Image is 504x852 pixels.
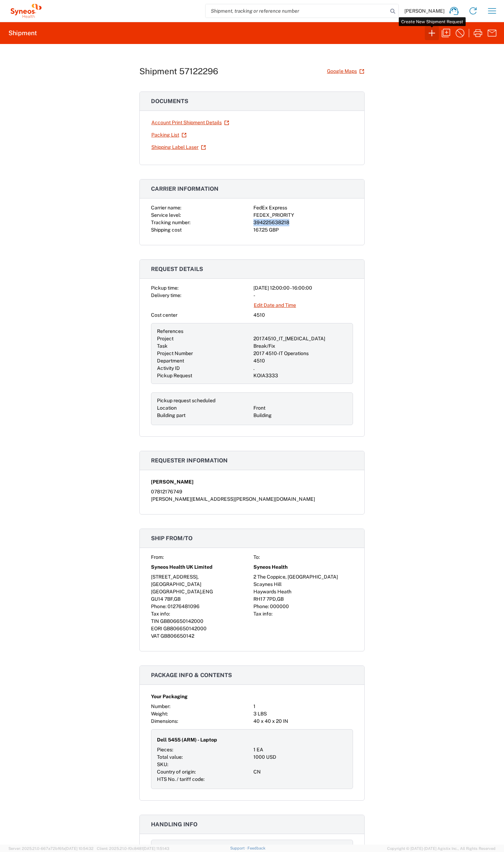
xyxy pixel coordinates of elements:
span: Service level: [151,212,181,218]
span: VAT [151,633,159,639]
span: Delivery time: [151,292,181,298]
span: Ship from/to [151,535,193,542]
span: Tracking number: [151,220,190,225]
span: Carrier information [151,185,219,192]
span: Pieces: [157,747,173,752]
a: Support [230,846,248,850]
div: [PERSON_NAME][EMAIL_ADDRESS][PERSON_NAME][DOMAIN_NAME] [151,496,353,503]
h1: Shipment 57122296 [139,66,218,76]
a: Feedback [247,846,265,850]
span: Syneos Health [253,563,288,571]
span: Location [157,405,177,411]
span: Dell 5455 (ARM) - Laptop [157,736,217,744]
span: Total value: [157,754,183,760]
span: Country of origin: [157,769,196,775]
div: Department [157,357,251,365]
a: Edit Date and Time [253,299,296,311]
div: 2017 4510-IT Operations [253,350,347,357]
div: 1000 USD [253,753,347,761]
span: Tax info: [253,611,272,617]
span: Requester information [151,457,228,464]
div: Scaynes Hill [253,581,353,588]
div: [GEOGRAPHIC_DATA] [151,581,251,588]
span: Copyright © [DATE]-[DATE] Agistix Inc., All Rights Reserved [387,845,496,852]
span: Request details [151,266,203,272]
span: 000000 [270,604,289,609]
div: 1 EA [253,746,347,753]
span: Server: 2025.21.0-667a72bf6fa [8,846,94,851]
span: , [173,596,174,602]
div: 4510 [253,357,347,365]
div: Pickup Request [157,372,251,379]
span: Your Packaging [151,693,188,700]
span: Documents [151,98,188,105]
div: CN [253,768,347,776]
div: 4510 [253,311,353,319]
span: ENG [202,589,213,594]
span: Phone: [253,604,269,609]
div: [DATE] 12:00:00 - 16:00:00 [253,284,353,292]
span: Shipping cost [151,227,182,233]
span: Pickup time: [151,285,178,291]
span: Carrier name: [151,205,181,210]
span: Building [253,412,272,418]
span: Number: [151,703,170,709]
a: Shipping Label Laser [151,141,206,153]
span: [PERSON_NAME] [151,478,194,486]
div: 2017.4510_IT_[MEDICAL_DATA] [253,335,347,342]
div: Task [157,342,251,350]
span: GB806650142 [160,633,194,639]
span: From: [151,554,164,560]
span: Building part [157,412,185,418]
span: TIN [151,618,159,624]
div: - [253,292,353,299]
span: Syneos Health UK Limited [151,563,213,571]
h2: Shipment [8,29,37,37]
span: [GEOGRAPHIC_DATA] [151,589,201,594]
span: 01276481096 [168,604,200,609]
span: EORI [151,626,162,631]
span: [PERSON_NAME] [404,8,445,14]
span: GB [277,596,284,602]
span: To: [253,554,260,560]
span: Weight: [151,711,168,717]
span: GB806650142000 [160,618,203,624]
a: Google Maps [327,65,365,77]
span: Pickup request scheduled [157,398,215,403]
span: [DATE] 11:51:43 [143,846,169,851]
span: [DATE] 10:54:32 [65,846,94,851]
input: Shipment, tracking or reference number [206,4,388,18]
div: 40 x 40 x 20 IN [253,718,353,725]
span: RH17 7PD [253,596,276,602]
span: , [201,589,202,594]
div: Project Number [157,350,251,357]
a: Packing List [151,129,187,141]
span: HTS No. / tariff code: [157,776,204,782]
div: FEDEX_PRIORITY [253,212,353,219]
span: SKU: [157,762,168,767]
span: Client: 2025.21.0-f0c8481 [97,846,169,851]
div: 1 [253,703,353,710]
span: GB806650142000 [163,626,207,631]
div: KOIA3333 [253,372,347,379]
div: FedEx Express [253,204,353,212]
span: Haywards Heath [253,589,291,594]
span: Cost center [151,312,177,318]
div: Break/Fix [253,342,347,350]
span: Phone: [151,604,166,609]
div: Activity ID [157,365,251,372]
span: Dimensions: [151,718,178,724]
span: Package info & contents [151,672,232,679]
span: Front [253,405,265,411]
span: GU14 7BF [151,596,173,602]
div: [STREET_ADDRESS], [151,573,251,581]
div: 3 LBS [253,710,353,718]
span: Tax info: [151,611,170,617]
div: 2 The Coppice, [GEOGRAPHIC_DATA] [253,573,353,581]
div: 394225638218 [253,219,353,226]
div: . [253,365,347,372]
span: GB [174,596,181,602]
div: 07812176749 [151,488,353,496]
div: 167.25 GBP [253,226,353,234]
div: Project [157,335,251,342]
